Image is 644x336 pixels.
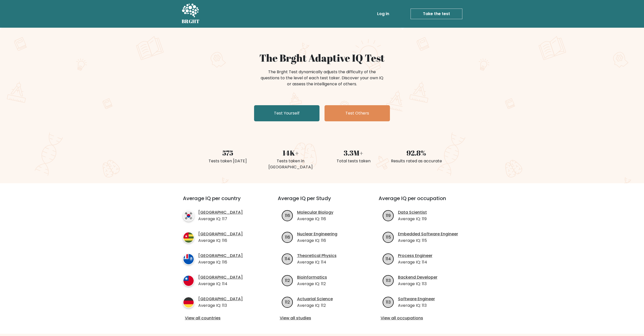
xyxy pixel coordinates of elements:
[398,253,432,259] a: Process Engineer
[198,253,243,259] a: [GEOGRAPHIC_DATA]
[411,9,462,19] a: Take the test
[254,105,319,121] a: Test Yourself
[386,277,391,283] text: 113
[388,158,445,164] div: Results rated as accurate
[297,238,337,244] p: Average IQ: 116
[183,232,194,243] img: country
[182,2,200,26] a: BRGHT
[297,259,337,265] p: Average IQ: 114
[199,147,256,158] div: 575
[388,147,445,158] div: 92.8%
[285,299,290,305] text: 112
[198,303,243,309] p: Average IQ: 113
[183,275,194,286] img: country
[386,299,391,305] text: 113
[297,303,333,309] p: Average IQ: 112
[198,296,243,302] a: [GEOGRAPHIC_DATA]
[386,212,391,218] text: 119
[297,209,333,215] a: Molecular Biology
[183,195,260,207] h3: Average IQ per country
[398,296,435,302] a: Software Engineer
[183,253,194,265] img: country
[398,238,458,244] p: Average IQ: 115
[198,238,243,244] p: Average IQ: 116
[285,256,290,262] text: 114
[297,253,337,259] a: Theoretical Physics
[198,216,243,222] p: Average IQ: 117
[285,277,290,283] text: 112
[198,231,243,237] a: [GEOGRAPHIC_DATA]
[185,315,258,321] a: View all countries
[297,296,333,302] a: Actuarial Science
[325,147,382,158] div: 3.3M+
[198,274,243,280] a: [GEOGRAPHIC_DATA]
[325,105,390,121] a: Test Others
[325,158,382,164] div: Total tests taken
[398,216,427,222] p: Average IQ: 119
[183,210,194,221] img: country
[262,147,319,158] div: 14K+
[297,281,327,287] p: Average IQ: 112
[198,281,243,287] p: Average IQ: 114
[386,234,391,240] text: 115
[398,231,458,237] a: Embedded Software Engineer
[198,209,243,215] a: [GEOGRAPHIC_DATA]
[398,274,437,280] a: Backend Developer
[398,209,427,215] a: Data Scientist
[278,195,367,207] h3: Average IQ per Study
[285,212,290,218] text: 116
[183,297,194,308] img: country
[381,315,465,321] a: View all occupations
[262,158,319,170] div: Tests taken in [GEOGRAPHIC_DATA]
[398,259,432,265] p: Average IQ: 114
[398,303,435,309] p: Average IQ: 113
[375,9,391,19] a: Log in
[259,69,385,87] div: The Brght Test dynamically adjusts the difficulty of the questions to the level of each test take...
[182,18,200,24] h5: BRGHT
[285,234,290,240] text: 116
[398,281,437,287] p: Average IQ: 113
[297,231,337,237] a: Nuclear Engineering
[199,158,256,164] div: Tests taken [DATE]
[297,274,327,280] a: Bioinformatics
[280,315,365,321] a: View all studies
[386,256,391,262] text: 114
[379,195,467,207] h3: Average IQ per occupation
[198,259,243,265] p: Average IQ: 116
[297,216,333,222] p: Average IQ: 116
[199,52,445,64] h1: The Brght Adaptive IQ Test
